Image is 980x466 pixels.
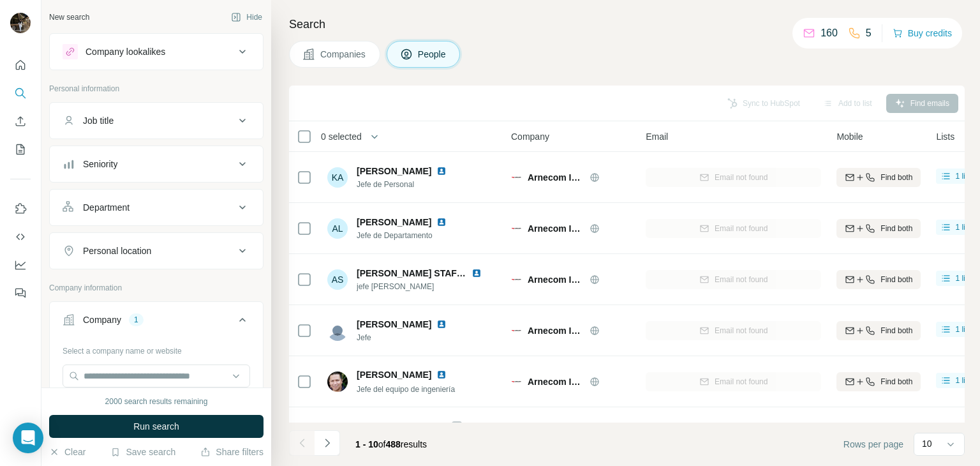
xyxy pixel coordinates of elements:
img: Logo of Arnecom Industrias [511,223,521,234]
div: KA [327,167,348,188]
img: Logo of Arnecom Industrias [511,326,521,336]
span: [PERSON_NAME] STAFF [PERSON_NAME] [357,268,540,278]
span: results [355,439,427,449]
span: Find both [880,325,912,336]
img: LinkedIn logo [436,370,447,380]
span: Arnecom Industrias [528,375,583,388]
button: Company1 [50,304,263,340]
button: Seniority [50,149,263,179]
span: 0 selected [321,130,362,143]
img: LinkedIn logo [436,166,447,176]
p: Company information [49,282,264,294]
p: 160 [820,26,838,41]
button: Find both [836,372,921,391]
span: 488 [386,439,401,449]
p: 10 [922,437,932,450]
div: Company [83,313,121,326]
span: Find both [880,274,912,285]
span: Lists [936,130,954,143]
span: [PERSON_NAME] [357,216,431,229]
div: Select a company name or website [63,340,250,357]
span: 1 list [955,375,971,386]
span: Rows per page [843,438,903,451]
button: Dashboard [10,253,31,276]
img: LinkedIn logo [436,421,447,432]
div: New search [49,11,89,23]
span: Run search [133,420,179,433]
span: 1 list [955,273,971,284]
span: Arnecom Industrias [528,222,583,235]
span: Mobile [836,130,863,143]
img: Avatar [327,320,348,341]
span: 1 list [955,170,971,182]
div: AL [327,218,348,239]
div: AS [327,269,348,290]
button: Buy credits [893,24,952,42]
span: [PERSON_NAME] [357,368,431,381]
span: 1 list [955,222,971,233]
span: Jefe del equipo de ingeniería [357,385,455,394]
button: Save search [110,446,175,458]
h4: Search [289,15,965,33]
span: Find both [880,223,912,234]
img: Avatar [327,372,348,392]
button: Hide [222,8,271,27]
span: [PERSON_NAME] [357,318,431,331]
span: of [378,439,386,449]
span: People [418,48,447,61]
img: Logo of Arnecom Industrias [511,377,521,387]
div: Job title [83,114,114,127]
span: Email [646,130,668,143]
span: Arnecom Industrias [528,171,583,184]
span: Find both [880,376,912,387]
img: Avatar [10,13,31,33]
button: Find both [836,321,921,340]
div: Open Intercom Messenger [13,423,43,453]
button: Clear [49,446,85,458]
button: Find both [836,270,921,289]
span: Arnecom Industrias [528,273,583,286]
span: Jefe de Personal [357,179,462,190]
img: LinkedIn logo [471,268,482,278]
button: Feedback [10,282,31,304]
button: Navigate to next page [315,430,340,456]
span: Jefe [357,332,462,343]
span: Companies [320,48,367,61]
button: Quick start [10,54,31,77]
button: Use Surfe on LinkedIn [10,197,31,220]
div: Personal location [83,244,151,257]
button: Find both [836,219,921,238]
img: Logo of Arnecom Industrias [511,172,521,183]
button: Department [50,192,263,223]
span: jefe [PERSON_NAME] [357,281,497,292]
span: Find both [880,172,912,183]
img: LinkedIn logo [436,319,447,329]
p: Personal information [49,83,264,94]
button: Use Surfe API [10,225,31,248]
img: LinkedIn logo [436,217,447,227]
span: Arnecom Industrias [528,324,583,337]
span: [PERSON_NAME] [357,165,431,177]
div: Department [83,201,130,214]
button: Run search [49,415,264,438]
p: 5 [866,26,872,41]
span: Jefe de Departamento [357,230,462,241]
button: Search [10,82,31,105]
button: Share filters [200,446,264,458]
button: Job title [50,105,263,136]
button: Enrich CSV [10,110,31,133]
button: Company lookalikes [50,36,263,67]
span: 1 list [955,324,971,335]
button: Find both [836,168,921,187]
span: [PERSON_NAME] [357,420,431,433]
button: My lists [10,138,31,161]
img: Logo of Arnecom Industrias [511,274,521,285]
div: CF [327,423,348,443]
div: Company lookalikes [85,45,165,58]
span: 1 - 10 [355,439,378,449]
div: 1 [129,314,144,326]
div: 2000 search results remaining [105,396,208,407]
span: Company [511,130,549,143]
div: Seniority [83,158,117,170]
button: Personal location [50,236,263,266]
